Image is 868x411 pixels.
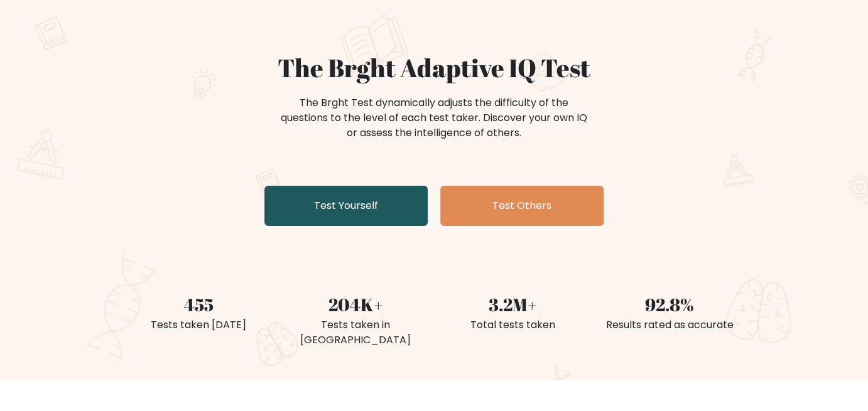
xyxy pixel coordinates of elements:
[599,318,741,333] div: Results rated as accurate
[442,318,583,333] div: Total tests taken
[285,291,426,318] div: 204K+
[599,291,741,318] div: 92.8%
[285,318,426,348] div: Tests taken in [GEOGRAPHIC_DATA]
[127,291,269,318] div: 455
[127,53,741,83] h1: The Brght Adaptive IQ Test
[440,186,604,226] a: Test Others
[127,318,269,333] div: Tests taken [DATE]
[264,186,428,226] a: Test Yourself
[442,291,583,318] div: 3.2M+
[277,95,591,141] div: The Brght Test dynamically adjusts the difficulty of the questions to the level of each test take...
